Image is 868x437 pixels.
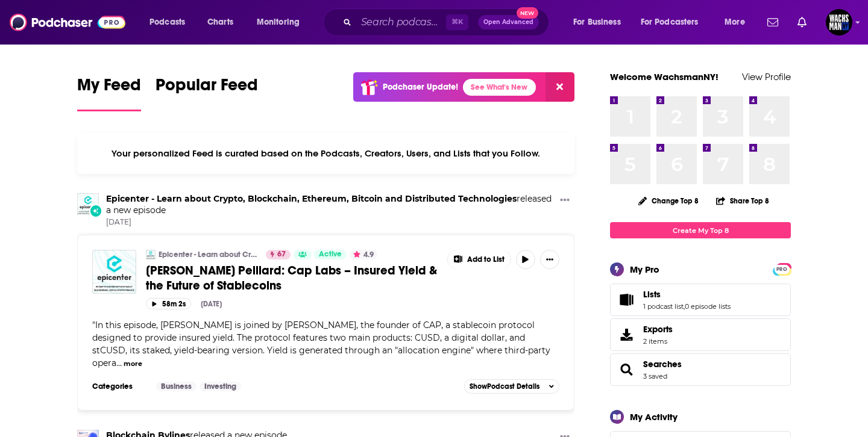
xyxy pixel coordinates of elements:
[715,189,770,212] button: Share Top 8
[775,264,789,273] a: PRO
[156,75,258,102] span: Popular Feed
[643,289,731,300] a: Lists
[146,250,156,259] img: Epicenter - Learn about Crypto, Blockchain, Ethereum, Bitcoin and Distributed Technologies
[463,79,536,96] a: See What's New
[92,382,146,391] h3: Categories
[77,133,574,174] div: Your personalized Feed is curated based on the Podcasts, Creators, Users, and Lists that you Follow.
[643,337,673,346] span: 2 items
[248,13,315,32] button: open menu
[156,75,258,111] a: Popular Feed
[641,14,699,31] span: For Podcasters
[555,193,574,208] button: Show More Button
[630,264,659,275] div: My Pro
[483,19,533,25] span: Open Advanced
[146,263,437,293] span: [PERSON_NAME] Peillard: Cap Labs – Insured Yield & the Future of Stablecoins
[610,353,791,386] span: Searches
[614,361,638,378] a: Searches
[10,11,125,34] img: Podchaser - Follow, Share and Rate Podcasts
[684,302,685,311] span: ,
[207,14,233,31] span: Charts
[470,382,539,391] span: Show Podcast Details
[92,250,136,294] img: Benjamin Sarquis Peillard: Cap Labs – Insured Yield & the Future of Stablecoins
[614,291,638,308] a: Lists
[77,193,99,215] img: Epicenter - Learn about Crypto, Blockchain, Ethereum, Bitcoin and Distributed Technologies
[725,14,745,31] span: More
[826,9,852,36] button: Show profile menu
[478,15,539,29] button: Open AdvancedNew
[643,372,667,380] a: 3 saved
[201,300,222,308] div: [DATE]
[350,250,377,259] button: 4.9
[633,13,716,32] button: open menu
[464,379,559,394] button: ShowPodcast Details
[149,14,185,31] span: Podcasts
[643,324,673,335] span: Exports
[356,13,446,32] input: Search podcasts, credits, & more...
[146,263,439,293] a: [PERSON_NAME] Peillard: Cap Labs – Insured Yield & the Future of Stablecoins
[141,13,201,32] button: open menu
[200,13,241,32] a: Charts
[775,265,789,274] span: PRO
[383,82,458,92] p: Podchaser Update!
[106,193,555,216] h3: released a new episode
[89,204,102,217] div: New Episode
[565,13,636,32] button: open menu
[631,193,706,208] button: Change Top 8
[643,302,684,311] a: 1 podcast list
[335,8,561,36] div: Search podcasts, credits, & more...
[106,193,517,204] a: Epicenter - Learn about Crypto, Blockchain, Ethereum, Bitcoin and Distributed Technologies
[540,250,559,269] button: Show More Button
[763,12,783,33] a: Show notifications dropdown
[643,359,682,370] a: Searches
[610,318,791,351] a: Exports
[77,75,141,111] a: My Feed
[610,284,791,316] span: Lists
[77,75,141,102] span: My Feed
[446,14,468,30] span: ⌘ K
[716,13,760,32] button: open menu
[106,217,555,228] span: [DATE]
[200,382,241,391] a: Investing
[156,382,197,391] a: Business
[92,320,550,368] span: "
[826,9,852,36] img: User Profile
[614,326,638,343] span: Exports
[630,411,678,423] div: My Activity
[314,250,347,259] a: Active
[793,12,811,33] a: Show notifications dropdown
[573,14,621,31] span: For Business
[159,250,258,259] a: Epicenter - Learn about Crypto, Blockchain, Ethereum, Bitcoin and Distributed Technologies
[610,71,719,82] a: Welcome WachsmanNY!
[319,249,342,261] span: Active
[257,14,300,31] span: Monitoring
[146,298,191,309] button: 58m 2s
[448,250,511,269] button: Show More Button
[610,222,791,238] a: Create My Top 8
[266,250,291,259] a: 67
[742,71,791,82] a: View Profile
[643,289,661,300] span: Lists
[517,7,538,19] span: New
[826,9,852,36] span: Logged in as WachsmanNY
[277,249,286,261] span: 67
[467,255,505,264] span: Add to List
[685,302,731,311] a: 0 episode lists
[116,358,122,368] span: ...
[124,359,142,369] button: more
[92,320,550,368] span: In this episode, [PERSON_NAME] is joined by [PERSON_NAME], the founder of CAP, a stablecoin proto...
